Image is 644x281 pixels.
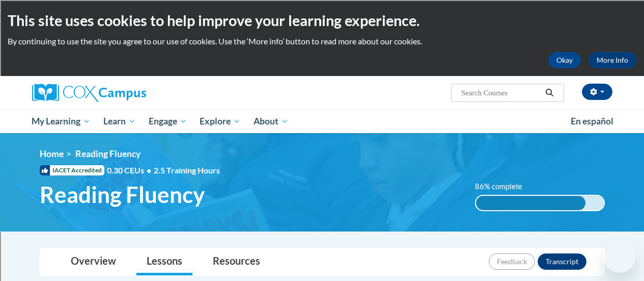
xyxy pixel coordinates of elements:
[200,115,240,127] span: Explore
[149,115,187,127] span: Engage
[32,84,146,102] img: Cox Campus
[75,148,141,159] span: Reading Fluency
[475,181,534,192] label: 86% complete
[32,115,90,127] span: My Learning
[571,116,613,126] span: En español
[582,84,612,100] button: Account Settings
[97,110,142,133] a: Learn
[247,110,295,133] a: About
[542,87,557,99] button: Search
[40,181,205,208] span: Reading Fluency
[603,240,636,273] iframe: Button to launch messaging window
[193,110,247,133] a: Explore
[147,165,151,175] span: •
[142,110,193,133] a: Engage
[24,110,620,133] div: Main menu
[254,115,288,127] span: About
[32,84,215,102] a: Cox Campus
[154,165,220,175] span: 2.5 Training Hours
[564,111,620,132] a: En español
[40,148,64,159] a: Home
[460,87,542,99] input: Search Courses
[25,110,97,133] a: My Learning
[103,115,135,127] span: Learn
[40,165,104,175] span: IACET Accredited
[107,165,154,176] span: 0.30 CEUs
[476,196,586,210] div: 86% complete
